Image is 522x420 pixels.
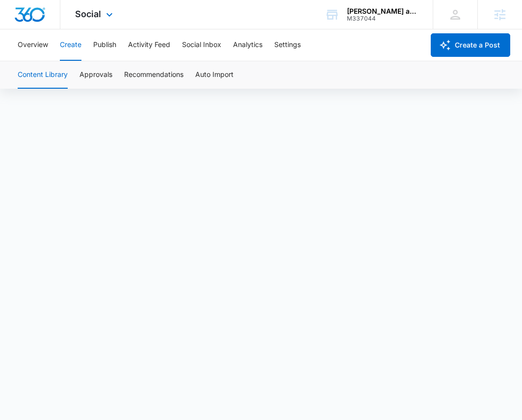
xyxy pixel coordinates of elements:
[128,29,170,61] button: Activity Feed
[93,29,116,61] button: Publish
[347,7,418,15] div: account name
[274,29,301,61] button: Settings
[79,61,112,89] button: Approvals
[18,61,68,89] button: Content Library
[18,29,48,61] button: Overview
[431,33,510,57] button: Create a Post
[347,15,418,22] div: account id
[60,29,81,61] button: Create
[195,61,234,89] button: Auto Import
[75,9,101,19] span: Social
[233,29,262,61] button: Analytics
[182,29,221,61] button: Social Inbox
[124,61,183,89] button: Recommendations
